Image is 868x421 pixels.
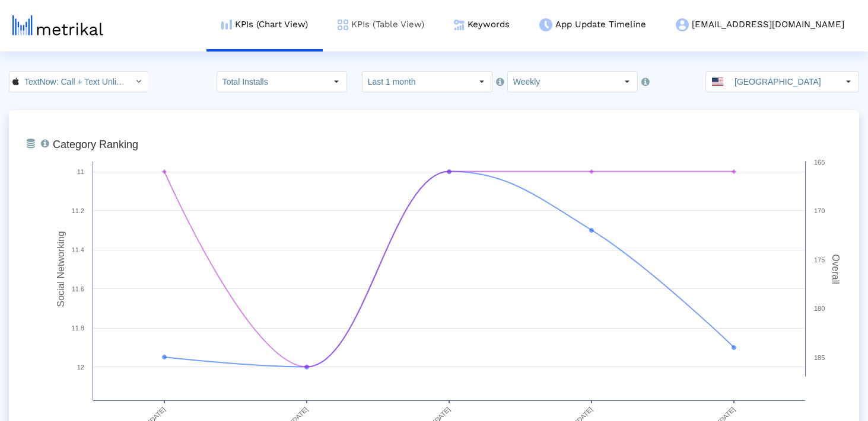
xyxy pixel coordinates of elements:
img: keywords.png [454,20,465,30]
text: 165 [814,159,825,166]
text: 11 [77,168,84,175]
text: 11.4 [72,246,84,253]
text: 11.6 [72,285,84,293]
img: kpi-chart-menu-icon.png [221,20,232,30]
text: 170 [814,207,825,214]
img: kpi-table-menu-icon.png [338,20,348,30]
text: 11.2 [72,207,84,214]
div: Select [838,72,859,92]
img: app-update-menu-icon.png [539,18,552,31]
img: my-account-menu-icon.png [676,18,689,31]
div: Select [617,72,637,92]
div: Select [472,72,492,92]
div: Select [326,72,346,92]
text: 12 [77,364,84,371]
div: Select [128,72,148,92]
tspan: Category Ranking [53,139,138,150]
tspan: Social Networking [56,231,66,307]
tspan: Overall [831,254,841,284]
text: 175 [814,256,825,263]
img: metrical-logo-light.png [12,15,103,36]
text: 11.8 [72,324,84,332]
text: 185 [814,354,825,361]
text: 180 [814,305,825,312]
